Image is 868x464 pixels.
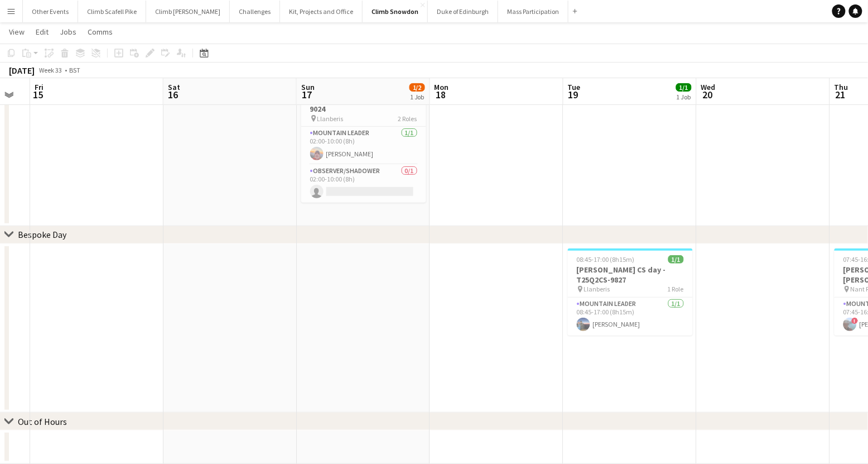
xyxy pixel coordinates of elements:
[60,27,76,37] span: Jobs
[37,66,65,74] span: Week 33
[230,1,280,22] button: Challenges
[31,25,53,39] a: Edit
[23,1,78,22] button: Other Events
[428,1,498,22] button: Duke of Edinburgh
[88,27,113,37] span: Comms
[55,25,81,39] a: Jobs
[498,1,568,22] button: Mass Participation
[146,1,230,22] button: Climb [PERSON_NAME]
[69,66,80,74] div: BST
[9,65,35,76] div: [DATE]
[36,27,49,37] span: Edit
[18,416,67,427] div: Out of Hours
[18,229,66,240] div: Bespoke Day
[9,27,25,37] span: View
[280,1,363,22] button: Kit, Projects and Office
[4,25,29,39] a: View
[83,25,117,39] a: Comms
[363,1,428,22] button: Climb Snowdon
[78,1,146,22] button: Climb Scafell Pike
